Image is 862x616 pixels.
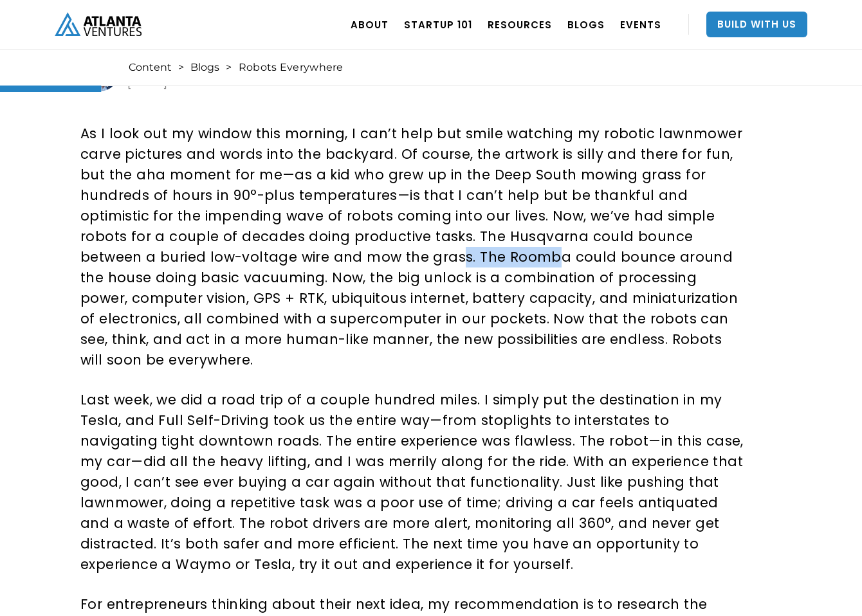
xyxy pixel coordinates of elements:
[80,390,746,575] p: Last week, we did a road trip of a couple hundred miles. I simply put the destination in my Tesla...
[80,123,746,370] p: As I look out my window this morning, I can’t help but smile watching my robotic lawnmower carve ...
[226,61,232,74] div: >
[178,61,184,74] div: >
[404,6,472,42] a: Startup 101
[239,61,344,74] div: Robots Everywhere
[190,61,219,74] a: Blogs
[127,75,168,88] div: [DATE]
[351,6,389,42] a: ABOUT
[129,61,172,74] a: Content
[567,6,605,42] a: BLOGS
[620,6,661,42] a: EVENTS
[488,6,552,42] a: RESOURCES
[706,12,807,37] a: Build With Us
